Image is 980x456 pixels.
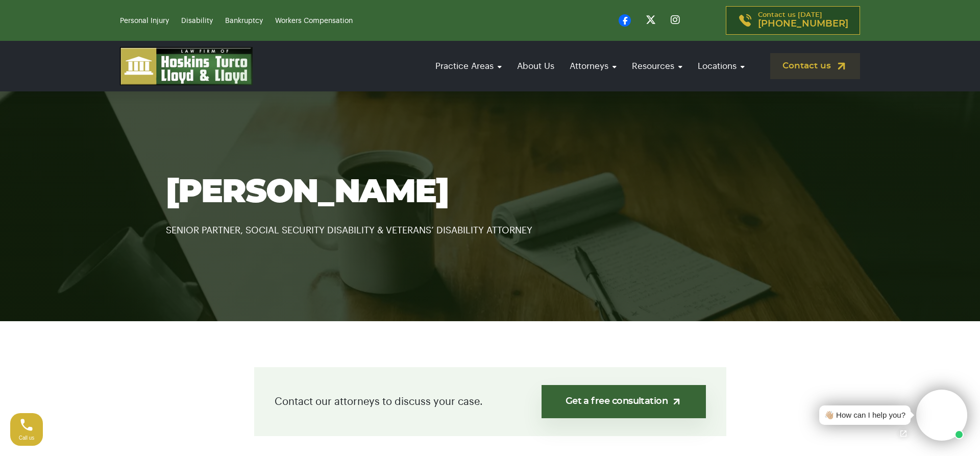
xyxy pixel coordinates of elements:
span: [PHONE_NUMBER] [758,19,848,29]
a: Practice Areas [430,52,507,81]
span: Call us [19,435,35,441]
div: Contact our attorneys to discuss your case. [254,367,726,436]
h1: [PERSON_NAME] [166,175,814,210]
a: Locations [693,52,750,81]
a: Workers Compensation [275,17,353,25]
a: Bankruptcy [225,17,263,25]
a: Disability [181,17,213,25]
a: Contact us [DATE][PHONE_NUMBER] [726,6,860,35]
img: arrow-up-right-light.svg [671,396,682,407]
a: Personal Injury [120,17,169,25]
p: Contact us [DATE] [758,12,848,29]
a: Contact us [770,53,860,79]
div: 👋🏼 How can I help you? [824,410,905,421]
a: Attorneys [565,52,622,81]
a: Open chat [893,423,914,444]
a: Resources [627,52,688,81]
img: logo [120,47,253,85]
a: Get a free consultation [542,385,705,418]
a: About Us [512,52,559,81]
p: SENIOR PARTNER, SOCIAL SECURITY DISABILITY & VETERANS’ DISABILITY ATTORNEY [166,210,814,238]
